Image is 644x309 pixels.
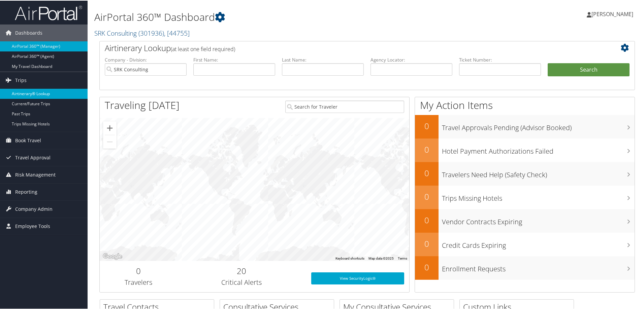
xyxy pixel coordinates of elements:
a: [PERSON_NAME] [587,3,640,24]
a: SRK Consulting [94,28,190,37]
a: View SecurityLogic® [311,272,404,284]
span: (at least one field required) [171,45,235,52]
a: 0Travelers Need Help (Safety Check) [415,161,635,185]
label: Last Name: [282,56,364,63]
button: Zoom out [103,134,117,148]
a: 0Hotel Payment Authorizations Failed [415,138,635,161]
a: 0Trips Missing Hotels [415,185,635,208]
span: Travel Approval [15,149,51,165]
img: airportal-logo.png [15,4,82,20]
input: Search for Traveler [285,100,404,112]
h2: 0 [415,190,439,202]
a: 0Vendor Contracts Expiring [415,208,635,232]
h3: Vendor Contracts Expiring [442,213,635,226]
h3: Travel Approvals Pending (Advisor Booked) [442,119,635,132]
a: 0Credit Cards Expiring [415,232,635,256]
span: Trips [15,71,27,88]
span: Employee Tools [15,217,50,234]
span: , [ 44755 ] [164,28,190,37]
label: Ticket Number: [459,56,541,63]
span: Map data ©2025 [368,256,394,260]
h2: Airtinerary Lookup [105,42,585,53]
button: Zoom in [103,121,117,134]
button: Keyboard shortcuts [335,256,364,260]
h3: Trips Missing Hotels [442,190,635,202]
label: Company - Division: [105,56,187,63]
h3: Enrollment Requests [442,260,635,273]
a: Open this area in Google Maps (opens a new window) [101,252,124,260]
h2: 0 [415,143,439,155]
h3: Travelers Need Help (Safety Check) [442,166,635,179]
h3: Hotel Payment Authorizations Failed [442,143,635,155]
span: Book Travel [15,131,41,148]
a: Terms (opens in new tab) [398,256,407,260]
a: 0Travel Approvals Pending (Advisor Booked) [415,114,635,138]
h2: 0 [105,265,172,276]
span: Reporting [15,183,37,200]
h2: 0 [415,261,439,272]
h2: 0 [415,120,439,131]
a: 0Enrollment Requests [415,256,635,279]
h2: 20 [182,265,301,276]
h3: Critical Alerts [182,277,301,286]
h1: Traveling [DATE] [105,98,180,112]
h1: AirPortal 360™ Dashboard [94,9,458,24]
h1: My Action Items [415,98,635,112]
span: Company Admin [15,200,53,217]
h3: Credit Cards Expiring [442,237,635,249]
h2: 0 [415,167,439,178]
button: Search [548,63,630,76]
h2: 0 [415,214,439,225]
label: Agency Locator: [371,56,452,63]
label: First Name: [193,56,275,63]
span: ( 301936 ) [138,28,164,37]
h3: Travelers [105,277,172,286]
img: Google [101,252,124,260]
span: Dashboards [15,24,42,41]
h2: 0 [415,237,439,249]
span: [PERSON_NAME] [591,10,633,17]
span: Risk Management [15,166,56,183]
